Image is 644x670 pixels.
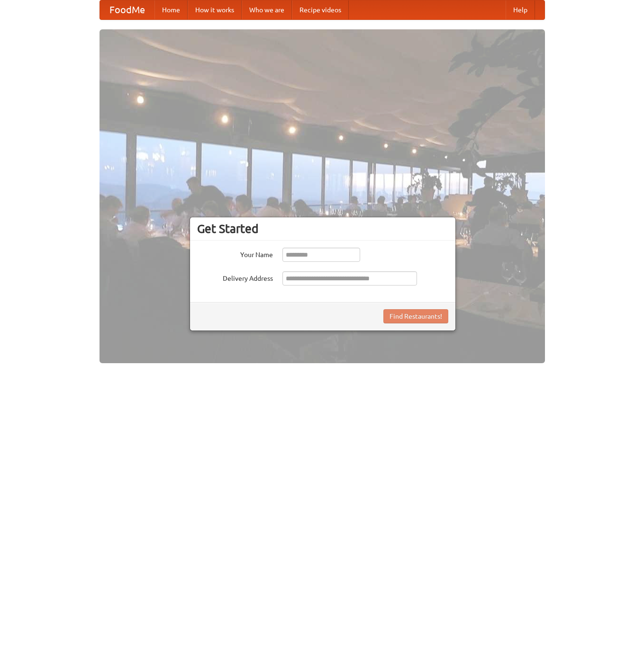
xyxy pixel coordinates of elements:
[100,0,154,19] a: FoodMe
[292,0,349,19] a: Recipe videos
[197,222,448,236] h3: Get Started
[197,248,273,259] label: Your Name
[506,0,535,19] a: Help
[188,0,242,19] a: How it works
[242,0,292,19] a: Who we are
[154,0,188,19] a: Home
[383,309,448,323] button: Find Restaurants!
[197,271,273,283] label: Delivery Address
